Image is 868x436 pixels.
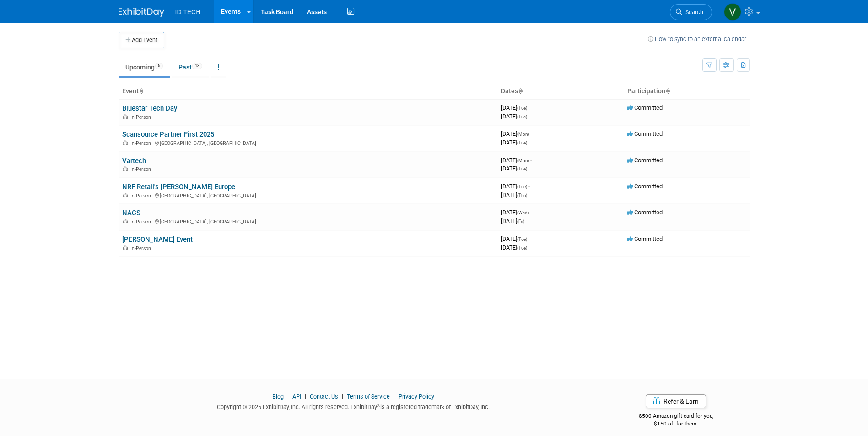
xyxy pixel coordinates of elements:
th: Event [119,84,497,99]
a: Contact Us [310,393,338,400]
a: NRF Retail's [PERSON_NAME] Europe [122,183,235,191]
a: API [292,393,301,400]
span: [DATE] [501,235,530,242]
a: Search [670,4,712,20]
span: (Tue) [517,140,527,145]
span: Committed [627,235,663,242]
span: (Wed) [517,210,529,215]
a: Refer & Earn [646,394,706,408]
th: Dates [497,84,624,99]
span: Committed [627,209,663,216]
a: Terms of Service [347,393,390,400]
div: $500 Amazon gift card for you, [602,406,750,427]
span: [DATE] [501,165,527,172]
span: (Thu) [517,193,527,198]
span: In-Person [130,114,154,120]
span: | [391,393,397,400]
img: In-Person Event [123,245,128,250]
span: Committed [627,183,663,190]
sup: ® [377,403,380,408]
span: (Mon) [517,132,529,137]
span: In-Person [130,245,154,251]
span: - [528,235,530,242]
img: In-Person Event [123,114,128,119]
img: ExhibitDay [119,8,164,17]
a: Sort by Event Name [139,87,143,95]
span: (Fri) [517,219,524,224]
div: [GEOGRAPHIC_DATA], [GEOGRAPHIC_DATA] [122,139,494,146]
span: (Tue) [517,237,527,242]
span: | [302,393,308,400]
span: In-Person [130,166,154,172]
span: [DATE] [501,157,532,164]
span: Committed [627,157,663,164]
a: Vartech [122,157,146,165]
span: - [530,157,532,164]
span: In-Person [130,193,154,199]
a: Privacy Policy [399,393,434,400]
span: In-Person [130,140,154,146]
span: (Mon) [517,158,529,163]
span: Committed [627,130,663,137]
a: NACS [122,209,140,217]
span: Committed [627,104,663,111]
img: In-Person Event [123,219,128,223]
button: Add Event [119,32,164,48]
a: Bluestar Tech Day [122,104,177,112]
span: - [528,183,530,190]
span: (Tue) [517,106,527,111]
th: Participation [624,84,750,99]
span: 6 [155,63,163,69]
span: [DATE] [501,218,524,224]
span: | [285,393,291,400]
span: - [530,130,532,137]
img: In-Person Event [123,193,128,197]
span: - [530,209,532,216]
img: Victoria Henzon [724,3,741,21]
div: $150 off for them. [602,420,750,428]
span: Search [682,9,703,16]
span: - [528,104,530,111]
span: (Tue) [517,184,527,189]
span: In-Person [130,219,154,225]
a: Scansource Partner First 2025 [122,130,214,138]
span: [DATE] [501,183,530,190]
span: 18 [192,63,202,69]
span: (Tue) [517,114,527,119]
span: [DATE] [501,104,530,111]
a: Upcoming6 [119,58,170,76]
img: In-Person Event [123,166,128,171]
span: | [340,393,345,400]
div: Copyright © 2025 ExhibitDay, Inc. All rights reserved. ExhibitDay is a registered trademark of Ex... [119,401,589,411]
a: [PERSON_NAME] Event [122,235,193,244]
span: [DATE] [501,113,527,120]
a: Sort by Start Date [518,87,523,95]
div: [GEOGRAPHIC_DATA], [GEOGRAPHIC_DATA] [122,218,494,225]
span: ID TECH [175,8,201,16]
span: [DATE] [501,209,532,216]
span: [DATE] [501,244,527,251]
span: [DATE] [501,139,527,146]
span: [DATE] [501,191,527,198]
a: Sort by Participation Type [665,87,670,95]
span: [DATE] [501,130,532,137]
span: (Tue) [517,166,527,171]
a: Blog [272,393,284,400]
span: (Tue) [517,245,527,250]
img: In-Person Event [123,140,128,145]
div: [GEOGRAPHIC_DATA], [GEOGRAPHIC_DATA] [122,191,494,199]
a: How to sync to an external calendar... [648,36,750,43]
a: Past18 [172,58,209,76]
